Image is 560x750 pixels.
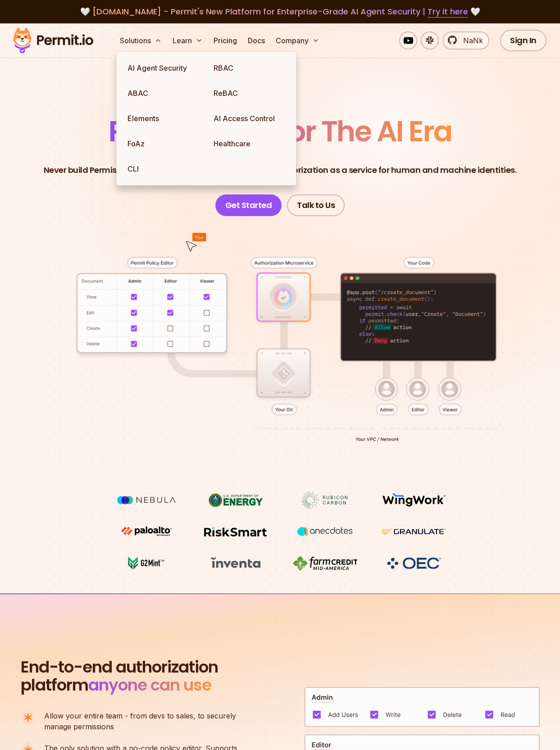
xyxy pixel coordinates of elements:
[113,492,180,509] img: Nebula
[442,32,489,50] a: NaNk
[44,164,517,176] span: Never build Permissions again. Zero-latency fine-grained authorization as a service for human and...
[428,6,468,18] a: Try it here
[272,32,323,50] button: Company
[291,492,359,509] img: Rubicon
[206,106,292,131] a: AI Access Control
[244,32,269,50] a: Docs
[291,523,359,540] img: vega
[44,722,114,731] span: manage permissions
[92,6,425,17] span: [DOMAIN_NAME] - Permit's New Platform for Enterprise-Grade AI Agent Security |
[173,35,192,46] span: Learn
[120,81,206,106] a: ABAC
[215,194,282,216] a: Get Started
[9,25,97,56] img: Permit logo
[120,35,151,46] span: Solutions
[510,34,537,47] span: Sign In
[88,673,211,696] span: anyone can use
[225,199,272,212] span: Get Started
[120,156,206,181] a: CLI
[248,36,265,45] span: Docs
[120,106,206,131] a: Elements
[287,194,345,216] a: Talk to Us
[202,555,269,571] img: inventa
[500,30,546,51] a: Sign In
[120,131,206,156] a: FoAz
[80,6,90,17] span: 🤍
[44,711,236,720] span: Allow your entire team - from devs to sales, to securely
[206,55,292,81] a: RBAC
[113,555,180,572] img: G2mint
[202,523,269,540] img: Risksmart
[109,111,452,151] span: Permissions for The AI Era
[210,32,241,50] a: Pricing
[276,35,309,46] span: Company
[385,556,443,570] img: OEC
[463,36,483,45] span: NaNk
[113,523,180,539] img: paloalto
[206,81,292,106] a: ReBAC
[291,555,359,572] img: Farm Credit
[380,523,448,540] img: Granulate
[202,492,269,509] img: US department of energy
[169,32,206,50] button: Learn
[206,131,292,156] a: Healthcare
[380,492,448,509] img: Wingwork
[120,55,206,81] a: AI Agent Security
[470,6,480,17] span: 🤍
[116,32,165,50] button: Solutions
[21,673,88,696] span: platform
[214,36,237,45] span: Pricing
[21,655,218,678] span: End-to-end authorization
